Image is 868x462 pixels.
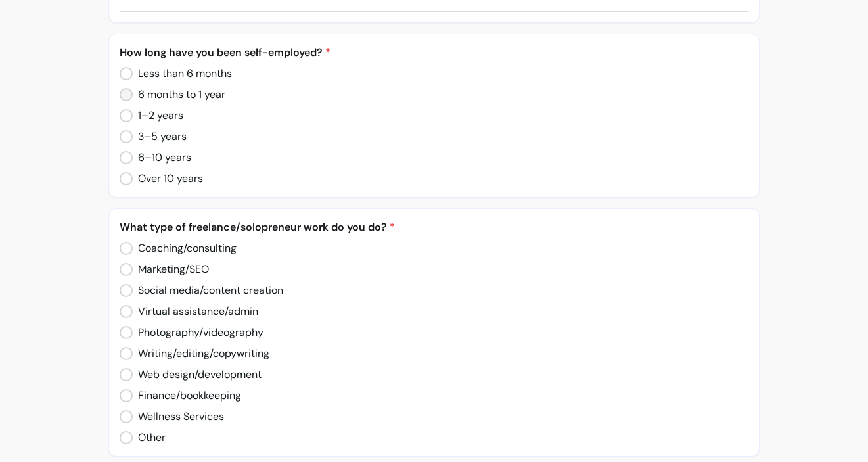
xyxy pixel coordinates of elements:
[120,404,235,430] input: Wellness Services
[120,60,244,87] input: Less than 6 months
[120,298,269,325] input: Virtual assistance/admin
[120,145,202,171] input: 6–10 years
[120,124,197,150] input: 3–5 years
[120,256,221,283] input: Marketing/SEO
[120,340,282,367] input: Writing/editing/copywriting
[120,103,194,129] input: 1–2 years
[120,219,748,235] p: What type of freelance/solopreneur work do you do?
[120,382,253,409] input: Finance/bookkeeping
[120,81,238,108] input: 6 months to 1 year
[120,235,248,262] input: Coaching/consulting
[120,319,275,346] input: Photography/videography
[120,361,273,388] input: Web design/development
[120,277,296,304] input: Social media/content creation
[120,166,214,192] input: Over 10 years
[120,425,177,451] input: Other
[120,45,748,60] p: How long have you been self-employed?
